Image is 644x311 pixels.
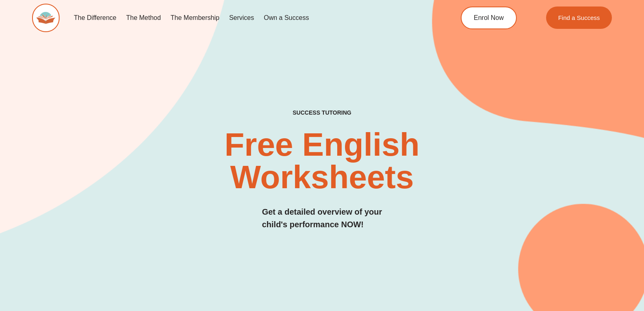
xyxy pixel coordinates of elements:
a: The Membership [166,9,224,27]
a: Enrol Now [461,7,517,29]
span: Find a Success [558,15,600,21]
a: Find a Success [546,7,612,29]
h4: SUCCESS TUTORING​ [236,109,408,116]
a: Services [224,9,259,27]
a: The Difference [69,9,121,27]
span: Enrol Now [474,15,504,21]
h2: Free English Worksheets​ [131,128,513,194]
h3: Get a detailed overview of your child's performance NOW! [262,206,382,231]
nav: Menu [69,9,427,27]
a: The Method [121,9,165,27]
a: Own a Success [259,9,314,27]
